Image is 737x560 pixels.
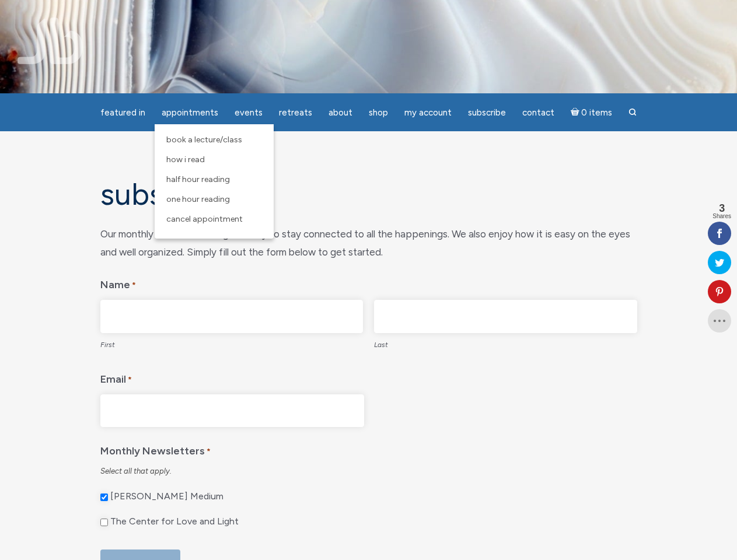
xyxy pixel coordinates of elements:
span: Cancel Appointment [166,214,243,224]
a: featured in [93,101,152,124]
label: Last [374,333,637,354]
span: Contact [522,107,554,118]
a: Book a Lecture/Class [160,130,268,150]
label: First [100,333,364,354]
a: Cancel Appointment [160,209,268,229]
span: Subscribe [468,107,506,118]
a: Subscribe [461,101,513,124]
a: One Hour Reading [160,190,268,209]
span: My Account [404,107,452,118]
span: Half Hour Reading [166,174,230,184]
span: Retreats [279,107,312,118]
span: Appointments [162,107,218,118]
label: The Center for Love and Light [110,516,239,528]
legend: Name [100,270,637,295]
a: Contact [515,101,561,124]
i: Cart [571,107,582,118]
div: Our monthly newsletter is a great way to stay connected to all the happenings. We also enjoy how ... [100,225,637,261]
a: How I Read [160,150,268,170]
a: Cart0 items [564,100,620,124]
a: Appointments [155,101,225,124]
a: Half Hour Reading [160,170,268,190]
span: One Hour Reading [166,194,230,204]
a: Events [228,101,270,124]
span: 3 [712,203,731,213]
span: featured in [100,107,145,118]
span: Events [235,107,263,118]
span: Shop [369,107,388,118]
a: My Account [397,101,459,124]
h1: Subscribe [100,178,637,211]
span: Shares [712,213,731,219]
div: Select all that apply. [100,466,637,477]
img: Jamie Butler. The Everyday Medium [18,17,83,64]
label: Email [100,365,132,390]
legend: Monthly Newsletters [100,436,637,461]
a: Retreats [272,101,319,124]
a: Shop [362,101,395,124]
label: [PERSON_NAME] Medium [110,491,223,503]
span: Book a Lecture/Class [166,135,242,145]
a: About [322,101,359,124]
span: About [329,107,352,118]
span: 0 items [581,108,612,117]
span: How I Read [166,155,205,164]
